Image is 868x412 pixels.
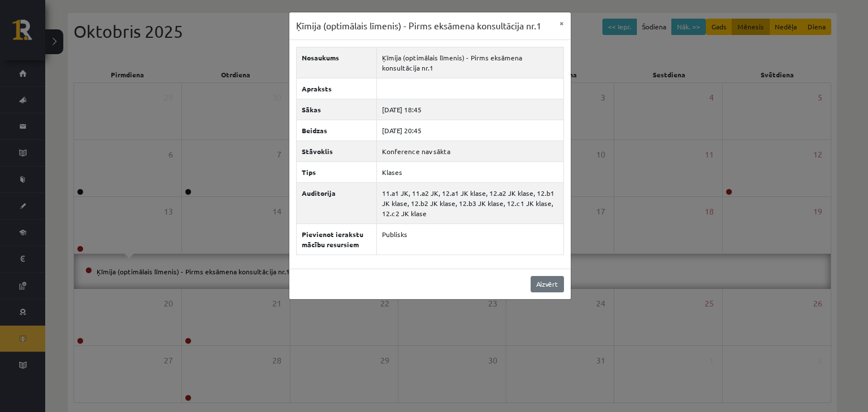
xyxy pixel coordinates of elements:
[531,276,564,292] a: Aizvērt
[376,120,563,141] td: [DATE] 20:45
[296,161,376,182] th: Tips
[376,141,563,161] td: Konference nav sākta
[296,182,376,223] th: Auditorija
[296,47,376,78] th: Nosaukums
[296,19,541,33] h3: Ķīmija (optimālais līmenis) - Pirms eksāmena konsultācija nr.1
[296,120,376,141] th: Beidzas
[296,99,376,120] th: Sākas
[376,223,563,255] td: Publisks
[296,141,376,161] th: Stāvoklis
[296,78,376,99] th: Apraksts
[296,223,376,255] th: Pievienot ierakstu mācību resursiem
[376,182,563,223] td: 11.a1 JK, 11.a2 JK, 12.a1 JK klase, 12.a2 JK klase, 12.b1 JK klase, 12.b2 JK klase, 12.b3 JK klas...
[553,12,571,34] button: ×
[376,47,563,78] td: Ķīmija (optimālais līmenis) - Pirms eksāmena konsultācija nr.1
[376,99,563,120] td: [DATE] 18:45
[376,161,563,182] td: Klases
